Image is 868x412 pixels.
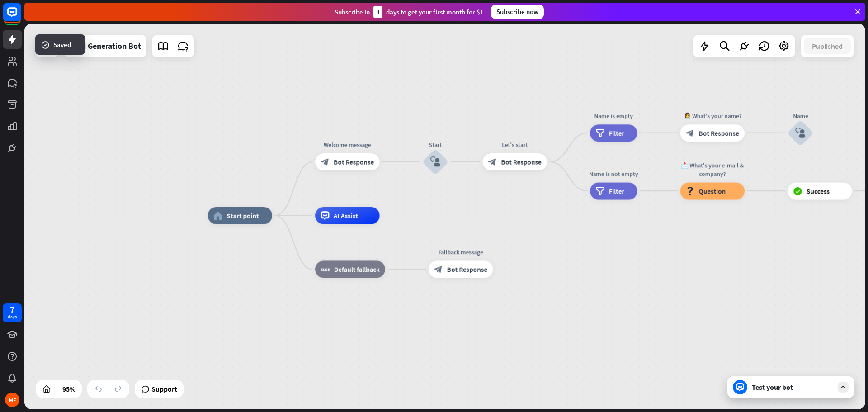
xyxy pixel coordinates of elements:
i: home_2 [213,211,222,220]
i: block_bot_response [434,265,443,274]
div: Test your bot [752,383,833,392]
span: Start point [226,211,259,220]
button: Published [804,38,851,54]
div: Subscribe in days to get your first month for $1 [335,6,484,18]
span: Filter [609,128,624,137]
span: Bot Response [334,157,374,166]
div: Name is not empty [584,170,644,178]
i: block_success [793,187,802,195]
div: 📩 What's your e-mail & company? [674,161,751,178]
div: 7 [10,306,14,314]
button: Open LiveChat chat widget [7,4,34,31]
i: block_fallback [321,265,330,274]
div: Welcome message [309,140,386,149]
div: Fallback message [422,248,500,256]
i: block_question [686,187,694,195]
span: Support [151,382,177,396]
span: Question [698,187,726,195]
div: days [8,314,17,320]
span: Bot Response [447,265,487,274]
div: Subscribe now [491,5,544,19]
div: 95% [60,382,78,396]
i: block_bot_response [321,157,329,166]
span: Success [807,187,830,195]
div: 3 [373,6,382,18]
span: Filter [609,187,624,195]
div: MF [5,393,19,407]
div: 👩‍💼 What's your name? [674,111,751,120]
span: AI Assist [334,211,358,220]
span: Bot Response [501,157,541,166]
div: Let's start [476,140,553,149]
div: Start [410,140,461,149]
i: block_bot_response [686,128,694,137]
a: 7 days [3,303,22,322]
i: block_user_input [795,128,806,138]
div: Name is empty [584,111,644,120]
i: success [40,39,51,50]
div: Name [775,111,826,120]
span: Saved [53,40,71,49]
i: block_bot_response [488,157,497,166]
i: block_user_input [430,157,441,167]
div: Lead Generation Bot [69,35,141,57]
span: Default fallback [334,265,380,274]
i: filter [595,128,604,137]
i: filter [595,187,604,195]
span: Bot Response [698,128,739,137]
